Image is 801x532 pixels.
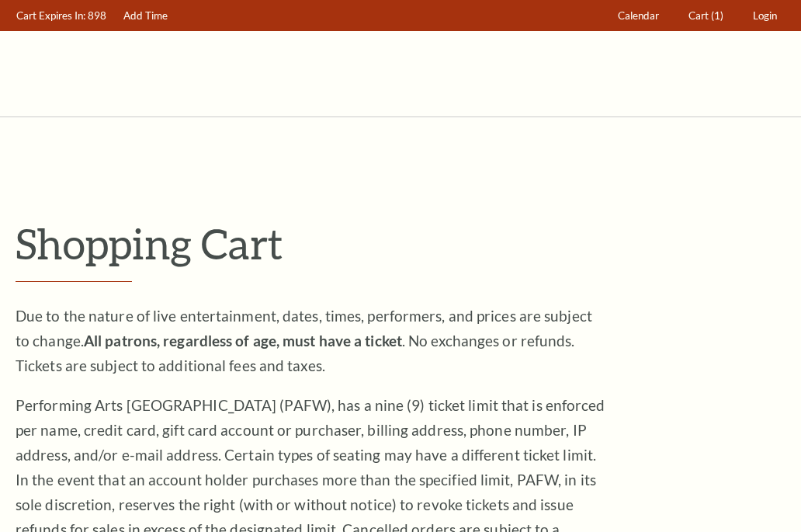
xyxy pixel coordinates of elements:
[16,218,785,269] p: Shopping Cart
[688,9,709,22] span: Cart
[116,1,175,31] a: Add Time
[16,9,85,22] span: Cart Expires In:
[16,307,592,374] span: Due to the nature of live entertainment, dates, times, performers, and prices are subject to chan...
[753,9,777,22] span: Login
[88,9,106,22] span: 898
[611,1,667,31] a: Calendar
[84,332,402,349] strong: All patrons, regardless of age, must have a ticket
[746,1,785,31] a: Login
[681,1,731,31] a: Cart (1)
[711,9,723,22] span: (1)
[618,9,659,22] span: Calendar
